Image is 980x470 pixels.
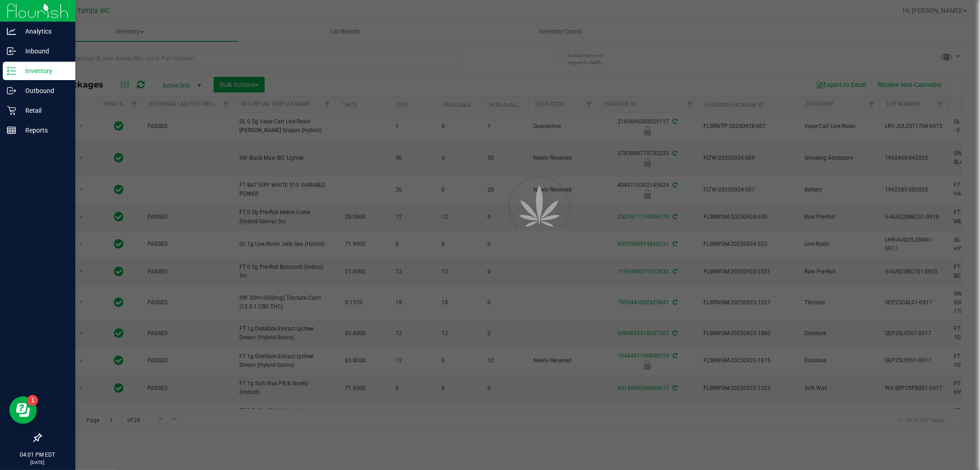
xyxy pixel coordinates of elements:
[4,451,71,459] p: 04:01 PM EDT
[9,396,37,424] iframe: Resource center
[27,395,38,406] iframe: Resource center unread badge
[16,46,71,57] p: Inbound
[7,27,16,36] inline-svg: Analytics
[4,459,71,466] p: [DATE]
[7,66,16,75] inline-svg: Inventory
[7,46,16,56] inline-svg: Inbound
[7,106,16,115] inline-svg: Retail
[16,125,71,136] p: Reports
[7,86,16,95] inline-svg: Outbound
[16,65,71,76] p: Inventory
[16,26,71,37] p: Analytics
[16,105,71,116] p: Retail
[16,85,71,96] p: Outbound
[7,126,16,135] inline-svg: Reports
